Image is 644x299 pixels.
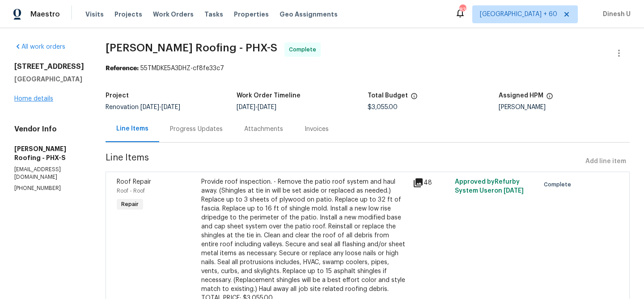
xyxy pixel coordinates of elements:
h5: Project [106,93,129,99]
span: Maestro [30,10,60,19]
h5: Assigned HPM [499,93,543,99]
span: Renovation [106,104,180,110]
span: [DATE] [504,188,524,194]
div: Invoices [305,125,329,134]
span: Line Items [106,153,582,170]
span: Tasks [204,11,223,17]
span: Approved by Refurby System User on [455,179,524,194]
div: Line Items [116,124,148,133]
a: All work orders [14,44,65,50]
span: Geo Assignments [280,10,338,19]
span: Projects [114,10,142,19]
span: Visits [85,10,104,19]
span: $3,055.00 [368,104,398,110]
h2: [STREET_ADDRESS] [14,62,84,71]
h5: Total Budget [368,93,408,99]
span: [GEOGRAPHIC_DATA] + 60 [480,10,557,19]
div: 48 [413,177,449,188]
span: The total cost of line items that have been proposed by Opendoor. This sum includes line items th... [411,93,418,104]
div: 55TMDKE5A3DHZ-cf8fe33c7 [106,64,630,73]
span: Roof - Roof [117,188,145,194]
span: - [237,104,276,110]
h5: [PERSON_NAME] Roofing - PHX-S [14,144,84,162]
span: Roof Repair [117,179,151,185]
div: Attachments [244,125,283,134]
span: [DATE] [161,104,180,110]
p: [PHONE_NUMBER] [14,185,84,192]
span: Complete [544,180,575,189]
span: Complete [289,45,320,54]
a: Home details [14,96,53,102]
span: [DATE] [237,104,255,110]
div: 837 [459,5,466,14]
h4: Vendor Info [14,125,84,134]
span: Repair [118,200,142,209]
span: [DATE] [258,104,276,110]
span: [PERSON_NAME] Roofing - PHX-S [106,42,277,53]
div: [PERSON_NAME] [499,104,630,110]
span: [DATE] [140,104,159,110]
span: Work Orders [153,10,194,19]
span: Properties [234,10,269,19]
h5: [GEOGRAPHIC_DATA] [14,75,84,84]
div: Progress Updates [170,125,223,134]
h5: Work Order Timeline [237,93,301,99]
span: The hpm assigned to this work order. [546,93,553,104]
span: Dinesh U [599,10,631,19]
b: Reference: [106,65,139,72]
span: - [140,104,180,110]
p: [EMAIL_ADDRESS][DOMAIN_NAME] [14,166,84,181]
